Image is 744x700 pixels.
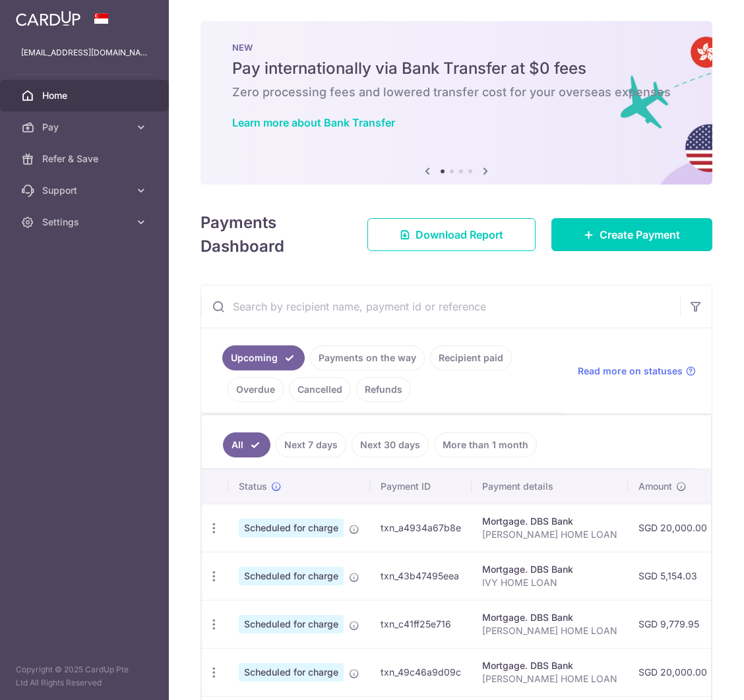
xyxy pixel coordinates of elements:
span: Scheduled for charge [239,615,344,633]
p: NEW [232,42,681,53]
img: Bank transfer banner [201,21,712,185]
span: Scheduled for charge [239,567,344,585]
a: More than 1 month [434,432,537,457]
span: Settings [42,216,129,229]
p: IVY HOME LOAN [482,576,617,589]
th: Payment details [472,469,628,504]
td: txn_49c46a9d09c [370,648,472,696]
h5: Pay internationally via Bank Transfer at $0 fees [232,58,681,79]
a: Cancelled [289,377,351,402]
p: [EMAIL_ADDRESS][DOMAIN_NAME] [21,46,148,59]
td: SGD 20,000.00 [628,648,718,696]
a: Recipient paid [430,345,512,370]
span: Scheduled for charge [239,519,344,537]
input: Search by recipient name, payment id or reference [201,285,680,328]
span: Scheduled for charge [239,663,344,682]
td: txn_43b47495eea [370,552,472,600]
a: Learn more about Bank Transfer [232,116,395,129]
span: Read more on statuses [578,365,683,378]
a: Read more on statuses [578,365,696,378]
div: Mortgage. DBS Bank [482,659,617,672]
div: Mortgage. DBS Bank [482,563,617,576]
span: Create Payment [600,227,680,243]
div: Mortgage. DBS Bank [482,515,617,528]
p: [PERSON_NAME] HOME LOAN [482,672,617,685]
span: Status [239,480,267,493]
span: Refer & Save [42,152,129,165]
a: All [223,432,270,457]
a: Next 30 days [352,432,429,457]
h4: Payments Dashboard [201,211,344,258]
a: Upcoming [222,345,305,370]
td: SGD 20,000.00 [628,504,718,552]
p: [PERSON_NAME] HOME LOAN [482,528,617,541]
p: [PERSON_NAME] HOME LOAN [482,624,617,637]
span: Amount [638,480,672,493]
span: Pay [42,121,129,134]
span: Support [42,184,129,197]
a: Refunds [356,377,411,402]
img: CardUp [16,11,80,26]
span: Home [42,89,129,102]
td: SGD 5,154.03 [628,552,718,600]
td: SGD 9,779.95 [628,600,718,648]
td: txn_a4934a67b8e [370,504,472,552]
a: Payments on the way [310,345,425,370]
a: Create Payment [551,218,712,251]
h6: Zero processing fees and lowered transfer cost for your overseas expenses [232,84,681,100]
th: Payment ID [370,469,472,504]
span: Download Report [416,227,503,243]
div: Mortgage. DBS Bank [482,611,617,624]
a: Next 7 days [276,432,346,457]
a: Overdue [228,377,284,402]
td: txn_c41ff25e716 [370,600,472,648]
a: Download Report [367,218,536,251]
